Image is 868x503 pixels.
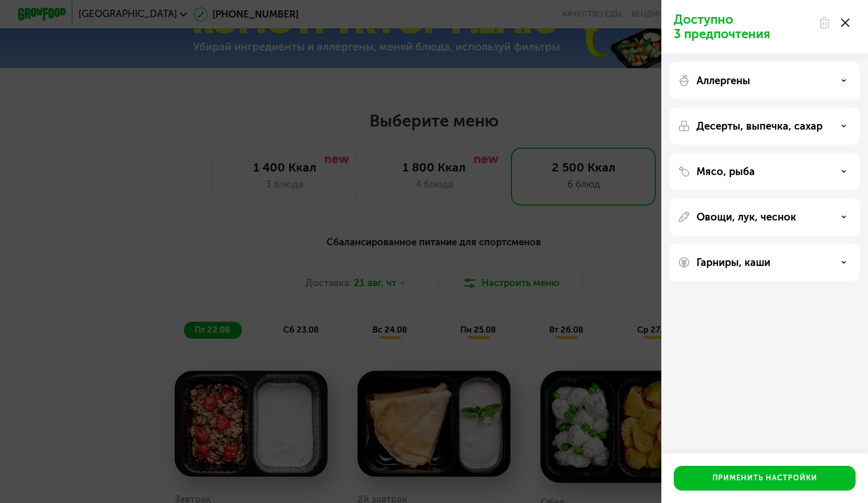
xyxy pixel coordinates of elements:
p: Гарниры, каши [696,256,770,269]
p: Овощи, лук, чеснок [696,211,796,223]
div: Применить настройки [712,473,817,483]
p: Доступно 3 предпочтения [674,12,812,41]
p: Десерты, выпечка, сахар [696,120,823,132]
button: Применить настройки [674,466,856,491]
p: Мясо, рыба [696,165,755,178]
p: Аллергены [696,74,750,87]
